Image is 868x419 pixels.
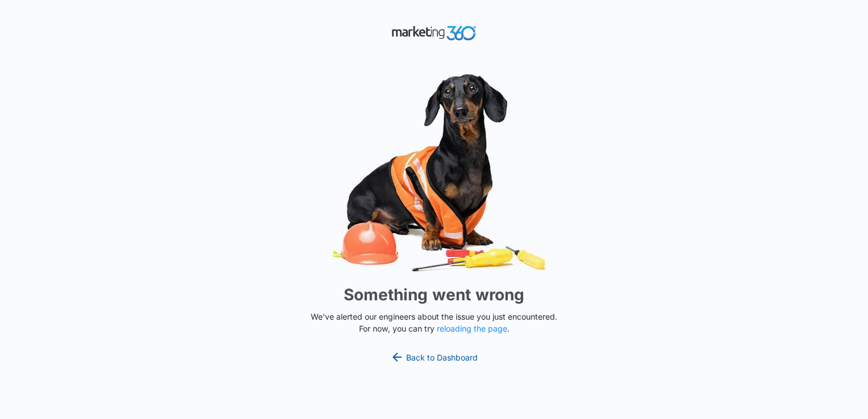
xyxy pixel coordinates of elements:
h1: Something went wrong [344,283,524,307]
button: reloading the page [437,324,507,333]
img: Sad Dog [264,67,604,279]
p: We've alerted our engineers about the issue you just encountered. For now, you can try . [306,311,562,334]
img: Marketing 360 Logo [391,23,477,43]
a: Back to Dashboard [390,350,478,364]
